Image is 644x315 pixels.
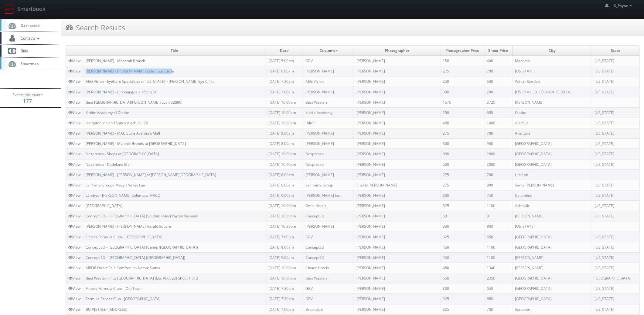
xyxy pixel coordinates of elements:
[512,263,592,273] td: [PERSON_NAME]
[18,48,28,53] span: Bids
[68,100,80,105] a: View
[68,245,80,250] a: View
[86,151,159,156] a: Nespresso - Shops at [GEOGRAPHIC_DATA]
[354,159,440,169] td: [PERSON_NAME]
[303,107,354,118] td: Kiddie Academy
[303,242,354,252] td: Concept3D
[86,100,182,105] a: Best [GEOGRAPHIC_DATA][PERSON_NAME] (Loc #62096)
[68,172,80,177] a: View
[592,232,639,242] td: [US_STATE]
[68,79,80,84] a: View
[484,252,512,263] td: 1100
[512,66,592,76] td: [US_STATE]
[512,149,592,159] td: [GEOGRAPHIC_DATA]
[592,76,639,87] td: [US_STATE]
[18,23,39,28] span: Dashboard
[354,118,440,128] td: [PERSON_NAME]
[512,304,592,314] td: Staunton
[440,221,484,232] td: 300
[512,56,592,66] td: Macomb
[86,213,197,219] a: Concept 3D - [GEOGRAPHIC_DATA] (South/Center) Partial Reshoot
[354,149,440,159] td: [PERSON_NAME]
[86,193,160,198] a: Landrys - [PERSON_NAME] Columbus MACO
[592,294,639,304] td: [US_STATE]
[354,87,440,97] td: [PERSON_NAME]
[440,139,484,149] td: 300
[592,139,639,149] td: [US_STATE]
[592,149,639,159] td: [US_STATE]
[266,118,303,128] td: [DATE] 10:00am
[592,242,639,252] td: [US_STATE]
[484,139,512,149] td: 900
[266,45,303,56] td: Date
[303,232,354,242] td: GBV
[440,118,484,128] td: 400
[303,97,354,107] td: Best Western
[266,232,303,242] td: [DATE] 7:00pm
[592,180,639,190] td: [US_STATE]
[266,87,303,97] td: [DATE] 7:00am
[440,149,484,159] td: 600
[86,141,186,146] a: [PERSON_NAME] - Multiple Brands at [GEOGRAPHIC_DATA]
[354,242,440,252] td: [PERSON_NAME]
[512,180,592,190] td: Santa [PERSON_NAME]
[68,110,80,115] a: View
[5,5,14,14] img: smartbook-logo.png
[266,180,303,190] td: [DATE] 8:00am
[512,45,592,56] td: City
[303,263,354,273] td: Choice Hotels
[592,283,639,294] td: [US_STATE]
[512,232,592,242] td: [GEOGRAPHIC_DATA]
[303,294,354,304] td: GBV
[512,159,592,169] td: [GEOGRAPHIC_DATA]
[484,76,512,87] td: 600
[440,169,484,180] td: 275
[512,169,592,180] td: Hialeah
[66,22,125,33] h3: Search Results
[440,273,484,283] td: 650
[68,234,80,240] a: View
[484,66,512,76] td: 700
[512,97,592,107] td: [PERSON_NAME]
[354,252,440,263] td: [PERSON_NAME]
[440,294,484,304] td: 325
[86,296,161,301] a: Formula Fitness Club - [GEOGRAPHIC_DATA]
[440,66,484,76] td: 275
[86,183,145,188] a: La Prarie Group - Macy's Valley Fair
[303,273,354,283] td: Best Western
[18,35,41,41] span: Contacts
[68,296,80,301] a: View
[440,128,484,139] td: 275
[440,242,484,252] td: 450
[86,307,127,312] a: BU #[STREET_ADDRESS]
[86,120,148,126] a: Hampton Inn and Suites Alachua I-75
[484,304,512,314] td: 700
[512,283,592,294] td: [GEOGRAPHIC_DATA]
[440,107,484,118] td: 250
[484,87,512,97] td: 700
[614,3,634,8] span: K_Payne
[266,139,303,149] td: [DATE] 8:00am
[68,120,80,126] a: View
[512,211,592,221] td: [PERSON_NAME]
[484,221,512,232] td: 800
[354,169,440,180] td: [PERSON_NAME]
[68,162,80,167] a: View
[484,294,512,304] td: 650
[592,66,639,76] td: [US_STATE]
[266,221,303,232] td: [DATE] 10:30pm
[86,162,131,167] a: Nespresso - Dadeland Mall
[440,232,484,242] td: 325
[484,159,512,169] td: 2000
[266,56,303,66] td: [DATE] 5:00pm
[266,149,303,159] td: [DATE] 10:00am
[592,273,639,283] td: [GEOGRAPHIC_DATA]
[86,131,160,136] a: [PERSON_NAME] - MAC Store Aventura Mall
[68,307,80,312] a: View
[303,118,354,128] td: Hilton
[12,92,43,98] span: Events this month
[440,201,484,211] td: 325
[484,107,512,118] td: 650
[440,180,484,190] td: 275
[440,45,484,56] td: Photographer Price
